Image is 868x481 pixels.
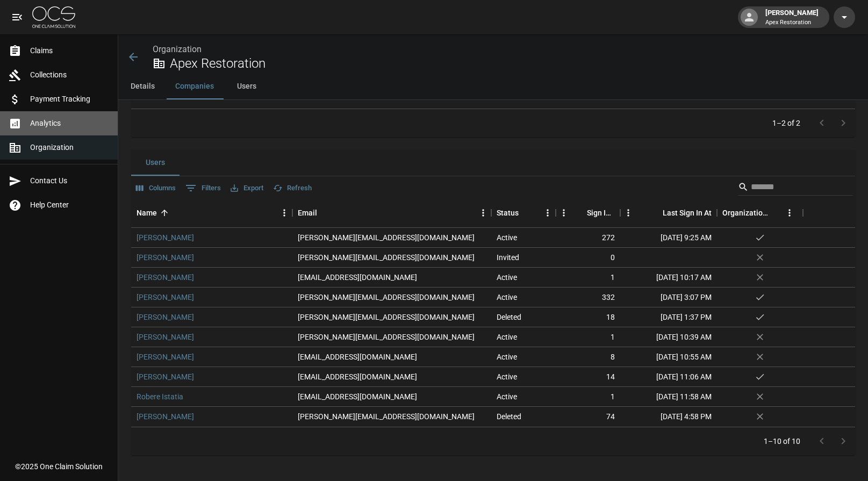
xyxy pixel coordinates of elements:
[6,6,28,28] button: open drawer
[30,94,109,105] span: Payment Tracking
[118,74,167,99] button: Details
[298,371,417,382] div: nbirch@apexrestoration.com
[620,347,717,367] div: [DATE] 10:55 AM
[497,252,519,263] div: Invited
[298,292,475,303] div: connor@apexrestoration.com
[292,198,491,228] div: Email
[620,288,717,307] div: [DATE] 3:07 PM
[611,252,615,263] div: 0
[587,198,615,228] div: Sign In Count
[540,205,556,221] button: Menu
[497,198,519,228] div: Status
[30,175,109,186] span: Contact Us
[497,391,517,402] div: Active
[497,371,517,382] div: Active
[298,351,417,362] div: jordan@apexrestoration.com
[131,198,292,228] div: Name
[519,205,534,220] button: Sort
[30,118,109,129] span: Analytics
[620,268,717,288] div: [DATE] 10:17 AM
[317,205,332,220] button: Sort
[298,411,475,422] div: vanessa@apexrestoration.com
[556,198,620,228] div: Sign In Count
[133,180,178,197] button: Select columns
[497,272,517,283] div: Active
[620,307,717,327] div: [DATE] 1:37 PM
[137,332,194,342] a: [PERSON_NAME]
[475,205,491,221] button: Menu
[620,205,636,221] button: Menu
[497,411,521,422] div: Deleted
[497,292,517,303] div: Active
[15,461,103,472] div: © 2025 One Claim Solution
[137,351,194,362] a: [PERSON_NAME]
[717,198,803,228] div: Organization Admin
[648,205,663,220] button: Sort
[602,292,615,303] div: 332
[157,205,172,220] button: Sort
[606,371,615,382] div: 14
[722,198,770,228] div: Organization Admin
[606,312,615,322] div: 18
[497,332,517,342] div: Active
[183,180,224,197] button: Show filters
[497,351,517,362] div: Active
[663,198,712,228] div: Last Sign In At
[556,205,572,221] button: Menu
[611,332,615,342] div: 1
[298,332,475,342] div: erik@peak-alliance.com
[764,436,800,447] p: 1–10 of 10
[606,411,615,422] div: 74
[298,391,417,402] div: ristatia@vector-advisory.com
[228,180,266,197] button: Export
[572,205,587,220] button: Sort
[620,327,717,347] div: [DATE] 10:39 AM
[137,198,157,228] div: Name
[602,232,615,243] div: 272
[620,387,717,407] div: [DATE] 11:58 AM
[137,391,183,402] a: Robere Istatia
[298,312,475,322] div: eric@modernovations.com
[270,180,314,197] button: Refresh
[137,411,194,422] a: [PERSON_NAME]
[781,205,798,221] button: Menu
[298,252,475,263] div: brendan@apexrestoration.com
[765,18,819,27] p: Apex Restoration
[137,252,194,263] a: [PERSON_NAME]
[131,150,855,176] div: related-list tabs
[611,391,615,402] div: 1
[170,56,847,71] h2: Apex Restoration
[137,371,194,382] a: [PERSON_NAME]
[298,272,417,283] div: claire@apexrestoration.com
[772,118,800,128] p: 1–2 of 2
[153,44,202,54] a: Organization
[761,8,823,27] div: [PERSON_NAME]
[497,232,517,243] div: Active
[298,198,317,228] div: Email
[131,150,180,176] button: Users
[137,312,194,322] a: [PERSON_NAME]
[30,45,109,56] span: Claims
[30,69,109,81] span: Collections
[276,205,292,221] button: Menu
[770,205,785,220] button: Sort
[30,142,109,153] span: Organization
[30,199,109,211] span: Help Center
[223,74,271,99] button: Users
[497,312,521,322] div: Deleted
[137,232,194,243] a: [PERSON_NAME]
[611,272,615,283] div: 1
[620,367,717,387] div: [DATE] 11:06 AM
[611,351,615,362] div: 8
[118,74,868,99] div: anchor tabs
[491,198,556,228] div: Status
[620,228,717,248] div: [DATE] 9:25 AM
[620,407,717,427] div: [DATE] 4:58 PM
[298,232,475,243] div: brendan@apexhomeservicesnv.com
[137,292,194,303] a: [PERSON_NAME]
[137,272,194,283] a: [PERSON_NAME]
[32,6,75,28] img: ocs-logo-white-transparent.png
[620,198,717,228] div: Last Sign In At
[167,74,223,99] button: Companies
[738,178,853,198] div: Search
